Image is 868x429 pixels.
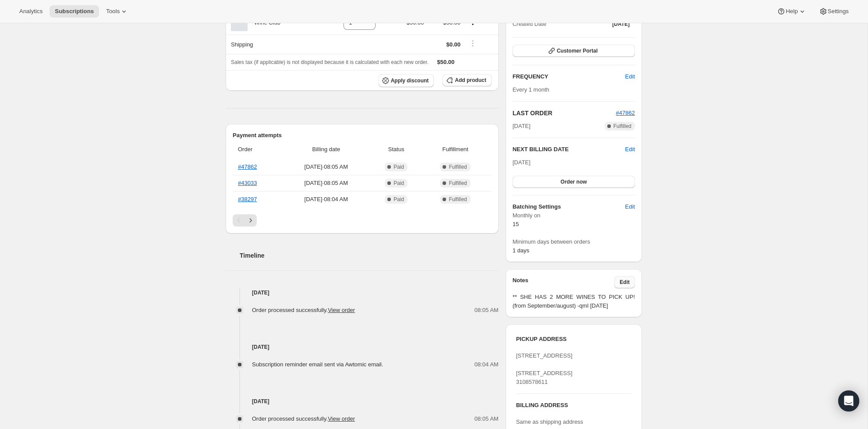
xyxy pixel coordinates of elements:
[612,21,630,28] span: [DATE]
[446,41,461,48] span: $0.00
[513,122,531,131] span: [DATE]
[513,202,625,211] h6: Batching Settings
[393,180,404,187] span: Paid
[475,415,499,423] span: 08:05 AM
[513,176,635,188] button: Order now
[449,163,467,170] span: Fulfilled
[14,5,48,18] button: Analytics
[513,276,615,288] h3: Notes
[328,415,355,422] a: View order
[233,214,492,227] nav: Pagination
[475,360,499,369] span: 08:04 AM
[252,415,355,422] span: Order processed successfully.
[625,72,635,81] span: Edit
[516,401,631,410] h3: BILLING ADDRESS
[231,59,429,65] span: Sales tax (if applicable) is not displayed because it is calculated with each new order.
[625,202,635,211] span: Edit
[516,352,573,385] span: [STREET_ADDRESS] [STREET_ADDRESS] 3108578611
[391,77,429,84] span: Apply discount
[244,214,257,227] button: Next
[393,196,404,203] span: Paid
[443,74,491,86] button: Add product
[475,306,499,315] span: 08:05 AM
[513,159,531,166] span: [DATE]
[238,196,257,202] a: #38297
[449,196,467,203] span: Fulfilled
[625,145,635,154] button: Edit
[614,276,635,288] button: Edit
[620,70,640,84] button: Edit
[613,123,631,130] span: Fulfilled
[513,109,616,117] h2: LAST ORDER
[516,335,631,344] h3: PICKUP ADDRESS
[838,390,859,411] div: Open Intercom Messenger
[560,178,587,185] span: Order now
[50,5,99,18] button: Subscriptions
[101,5,134,18] button: Tools
[513,145,625,154] h2: NEXT BILLING DATE
[379,74,434,87] button: Apply discount
[393,163,404,170] span: Paid
[238,163,257,170] a: #47862
[513,293,635,310] span: ** SHE HAS 2 MORE WINES TO PICK UP! (from September/august) -qml [DATE]
[513,20,546,28] span: Created Date
[557,47,598,54] span: Customer Portal
[620,200,640,214] button: Edit
[772,5,811,18] button: Help
[513,247,529,254] span: 1 days
[284,179,368,188] span: [DATE] · 08:05 AM
[513,86,549,93] span: Every 1 month
[828,8,849,15] span: Settings
[233,140,282,159] th: Order
[226,397,499,406] h4: [DATE]
[425,145,486,154] span: Fulfillment
[513,72,625,81] h2: FREQUENCY
[252,361,383,368] span: Subscription reminder email sent via Awtomic email.
[284,145,368,154] span: Billing date
[238,180,257,186] a: #43033
[373,145,419,154] span: Status
[437,59,455,65] span: $50.00
[516,418,583,425] span: Same as shipping address
[620,279,630,286] span: Edit
[226,343,499,351] h4: [DATE]
[328,307,355,313] a: View order
[240,251,499,260] h2: Timeline
[513,221,519,227] span: 15
[513,45,635,57] button: Customer Portal
[233,131,492,140] h2: Payment attempts
[226,288,499,297] h4: [DATE]
[19,8,43,15] span: Analytics
[284,163,368,171] span: [DATE] · 08:05 AM
[513,211,635,220] span: Monthly on
[616,110,635,116] a: #47862
[55,8,94,15] span: Subscriptions
[814,5,854,18] button: Settings
[252,307,355,313] span: Order processed successfully.
[106,8,120,15] span: Tools
[513,238,635,246] span: Minimum days between orders
[449,180,467,187] span: Fulfilled
[226,35,318,54] th: Shipping
[455,77,486,84] span: Add product
[284,195,368,204] span: [DATE] · 08:04 AM
[616,109,635,117] button: #47862
[466,39,480,48] button: Shipping actions
[786,8,797,15] span: Help
[607,18,635,30] button: [DATE]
